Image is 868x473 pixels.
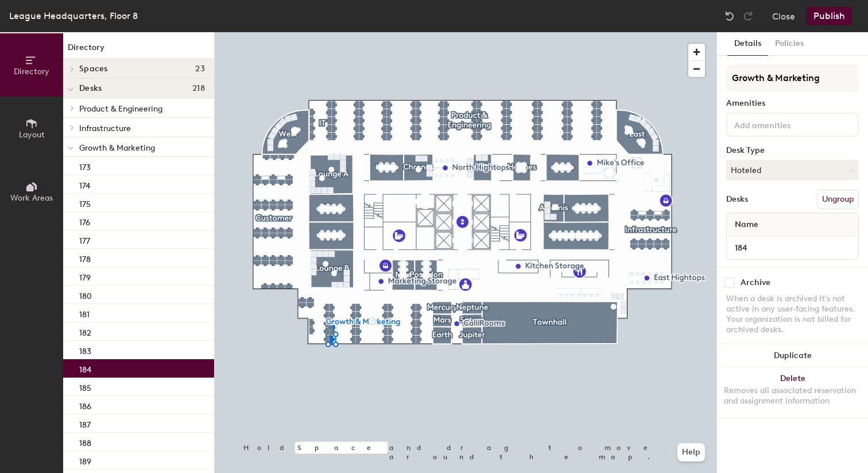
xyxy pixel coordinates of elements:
span: 218 [192,84,205,93]
img: Redo [742,10,754,22]
p: 176 [79,214,90,228]
p: 173 [79,159,91,172]
div: Removes all associated reservation and assignment information [724,386,861,406]
p: 179 [79,270,91,283]
input: Unnamed desk [729,240,856,256]
p: 184 [79,362,91,375]
span: Infrastructure [79,124,131,133]
span: Directory [14,67,49,76]
span: Desks [79,84,102,93]
input: Add amenities [732,117,835,131]
button: DeleteRemoves all associated reservation and assignment information [717,367,868,418]
p: 182 [79,325,91,338]
p: 174 [79,178,90,191]
div: League Headquarters, Floor 8 [9,9,138,23]
p: 188 [79,435,91,448]
button: Publish [807,7,852,25]
button: Duplicate [717,344,868,367]
span: Layout [19,130,45,140]
p: 178 [79,251,91,264]
span: Name [729,214,764,235]
div: Desks [726,195,748,204]
div: Amenities [726,99,859,108]
p: 186 [79,398,91,412]
p: 189 [79,453,91,467]
span: 23 [195,64,205,74]
div: Archive [741,278,770,287]
span: Product & Engineering [79,104,162,114]
button: Hoteled [726,160,859,180]
button: Details [727,32,768,56]
p: 181 [79,306,90,320]
p: 183 [79,343,91,356]
h1: Directory [63,41,214,59]
div: When a desk is archived it's not active in any user-facing features. Your organization is not bil... [726,294,859,335]
img: Undo [724,10,735,22]
button: Close [772,7,795,25]
button: Policies [768,32,811,56]
p: 185 [79,380,91,393]
button: Help [677,443,705,462]
p: 175 [79,196,91,209]
p: 187 [79,417,91,430]
button: Ungroup [817,190,859,209]
span: Growth & Marketing [79,143,155,153]
p: 177 [79,233,90,246]
p: 180 [79,288,92,301]
span: Spaces [79,64,108,74]
div: Desk Type [726,146,859,155]
span: Work Areas [10,193,53,203]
